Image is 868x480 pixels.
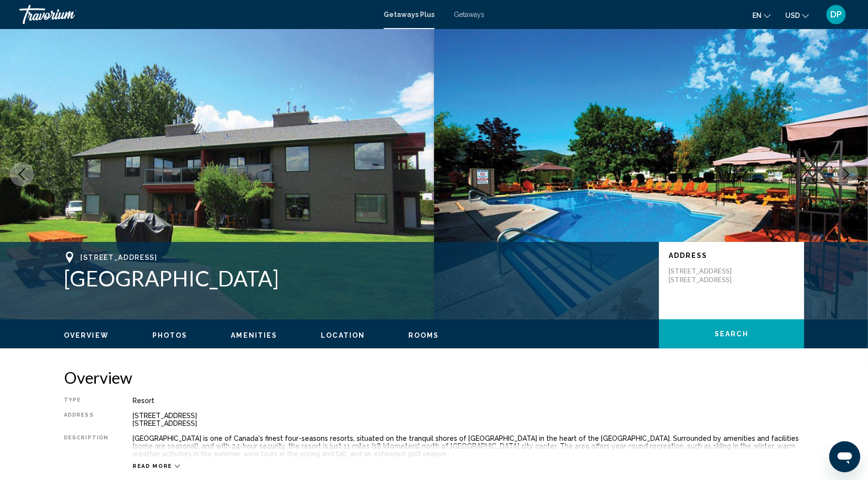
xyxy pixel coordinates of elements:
p: Address [669,252,794,259]
span: USD [785,12,800,19]
button: Rooms [408,331,439,340]
h2: Overview [64,368,804,387]
div: [STREET_ADDRESS] [STREET_ADDRESS] [133,412,804,427]
button: Change currency [785,8,809,22]
a: Travorium [19,5,374,24]
a: Getaways Plus [384,11,434,18]
button: User Menu [823,4,849,25]
div: Type [64,397,108,405]
button: Previous image [10,162,34,186]
div: Resort [133,397,804,405]
span: Photos [152,331,188,339]
button: Search [659,319,804,348]
button: Location [321,331,365,340]
p: [STREET_ADDRESS] [STREET_ADDRESS] [669,267,746,284]
div: Address [64,412,108,427]
button: Next image [834,162,858,186]
span: Rooms [408,331,439,339]
div: Description [64,435,108,458]
span: DP [830,10,842,19]
iframe: Кнопка запуска окна обмена сообщениями [829,441,860,472]
h1: [GEOGRAPHIC_DATA] [64,266,649,291]
span: [STREET_ADDRESS] [80,254,158,261]
button: Amenities [231,331,277,340]
button: Change language [752,8,771,22]
div: [GEOGRAPHIC_DATA] is one of Canada's finest four-seasons resorts, situated on the tranquil shores... [133,435,804,458]
span: Amenities [231,331,277,339]
span: Overview [64,331,109,339]
a: Getaways [454,11,484,18]
span: Search [715,330,748,338]
button: Photos [152,331,188,340]
button: Read more [133,463,180,470]
span: Location [321,331,365,339]
span: en [752,12,762,19]
button: Overview [64,331,109,340]
span: Read more [133,463,172,469]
